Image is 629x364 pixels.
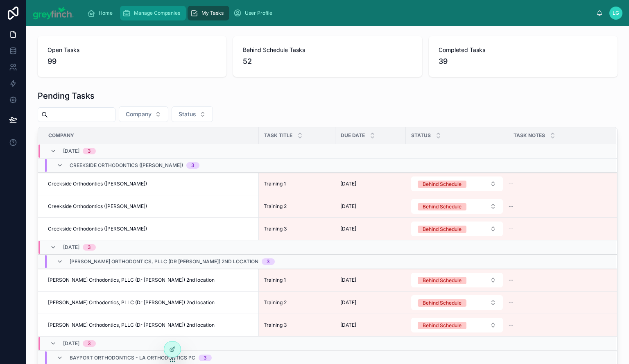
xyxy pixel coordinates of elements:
[188,6,229,20] a: My Tasks
[340,299,356,306] span: [DATE]
[48,226,147,232] span: Creekside Orthodontics ([PERSON_NAME])
[231,6,278,20] a: User Profile
[48,46,217,54] span: Open Tasks
[439,46,608,54] span: Completed Tasks
[439,56,608,67] span: 39
[509,181,514,187] span: --
[264,226,330,232] a: Training 3
[340,203,356,210] span: [DATE]
[172,106,213,122] button: Select Button
[411,295,503,310] a: Select Button
[340,181,356,187] span: [DATE]
[411,295,503,310] button: Select Button
[613,10,619,16] span: LG
[509,277,606,283] a: --
[264,203,287,210] span: Training 2
[134,10,180,16] span: Manage Companies
[411,132,431,139] span: Status
[264,322,287,328] span: Training 3
[264,181,286,187] span: Training 1
[340,277,356,283] span: [DATE]
[423,203,462,210] div: Behind Schedule
[48,203,147,210] span: Creekside Orthodontics ([PERSON_NAME])
[509,226,606,232] a: --
[411,199,503,214] a: Select Button
[264,226,287,232] span: Training 3
[70,162,183,169] span: Creekside Orthodontics ([PERSON_NAME])
[191,162,195,169] div: 3
[63,244,79,251] span: [DATE]
[509,277,514,283] span: --
[340,226,356,232] span: [DATE]
[411,199,503,214] button: Select Button
[243,46,412,54] span: Behind Schedule Tasks
[340,322,356,328] span: [DATE]
[48,299,254,306] a: [PERSON_NAME] Orthodontics, PLLC (Dr [PERSON_NAME]) 2nd location
[99,10,113,16] span: Home
[509,299,606,306] a: --
[509,203,606,210] a: --
[264,277,330,283] a: Training 1
[423,181,462,188] div: Behind Schedule
[119,106,168,122] button: Select Button
[48,56,217,67] span: 99
[340,203,401,210] a: [DATE]
[70,258,258,265] span: [PERSON_NAME] Orthodontics, PLLC (Dr [PERSON_NAME]) 2nd location
[48,322,215,328] span: [PERSON_NAME] Orthodontics, PLLC (Dr [PERSON_NAME]) 2nd location
[509,181,606,187] a: --
[48,226,254,232] a: Creekside Orthodontics ([PERSON_NAME])
[48,277,254,283] a: [PERSON_NAME] Orthodontics, PLLC (Dr [PERSON_NAME]) 2nd location
[509,203,514,210] span: --
[243,56,412,67] span: 52
[88,148,91,154] div: 3
[267,258,270,265] div: 3
[48,181,254,187] a: Creekside Orthodontics ([PERSON_NAME])
[264,322,330,328] a: Training 3
[48,277,215,283] span: [PERSON_NAME] Orthodontics, PLLC (Dr [PERSON_NAME]) 2nd location
[81,4,597,22] div: scrollable content
[264,203,330,210] a: Training 2
[264,299,287,306] span: Training 2
[179,110,196,118] span: Status
[509,322,606,328] a: --
[70,355,195,361] span: Bayport Orthodontics - LA Orthodontics PC
[63,340,79,347] span: [DATE]
[38,90,95,102] h1: Pending Tasks
[48,132,74,139] span: Company
[85,6,118,20] a: Home
[411,221,503,237] a: Select Button
[509,226,514,232] span: --
[245,10,272,16] span: User Profile
[264,181,330,187] a: Training 1
[48,299,215,306] span: [PERSON_NAME] Orthodontics, PLLC (Dr [PERSON_NAME]) 2nd location
[33,7,74,20] img: App logo
[264,277,286,283] span: Training 1
[411,222,503,236] button: Select Button
[514,132,545,139] span: Task Notes
[264,132,292,139] span: Task Title
[411,272,503,288] a: Select Button
[48,203,254,210] a: Creekside Orthodontics ([PERSON_NAME])
[423,277,462,284] div: Behind Schedule
[264,299,330,306] a: Training 2
[509,299,514,306] span: --
[411,176,503,192] a: Select Button
[509,322,514,328] span: --
[340,299,401,306] a: [DATE]
[48,322,254,328] a: [PERSON_NAME] Orthodontics, PLLC (Dr [PERSON_NAME]) 2nd location
[341,132,365,139] span: Due Date
[340,226,401,232] a: [DATE]
[63,148,79,154] span: [DATE]
[423,226,462,233] div: Behind Schedule
[340,277,401,283] a: [DATE]
[411,176,503,191] button: Select Button
[411,317,503,333] a: Select Button
[201,10,224,16] span: My Tasks
[423,299,462,307] div: Behind Schedule
[126,110,152,118] span: Company
[204,355,207,361] div: 3
[88,340,91,347] div: 3
[423,322,462,329] div: Behind Schedule
[120,6,186,20] a: Manage Companies
[411,318,503,332] button: Select Button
